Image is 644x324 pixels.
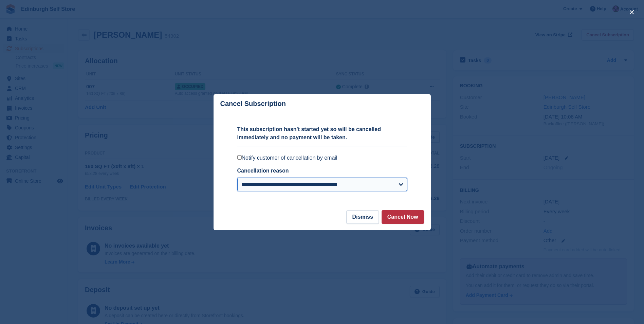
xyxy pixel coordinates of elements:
p: This subscription hasn't started yet so will be cancelled immediately and no payment will be taken. [237,125,407,142]
button: Cancel Now [382,210,424,224]
p: Cancel Subscription [220,100,286,108]
input: Notify customer of cancellation by email [237,155,242,160]
button: close [626,7,637,18]
label: Notify customer of cancellation by email [237,155,407,161]
button: Dismiss [346,210,379,224]
label: Cancellation reason [237,168,289,174]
